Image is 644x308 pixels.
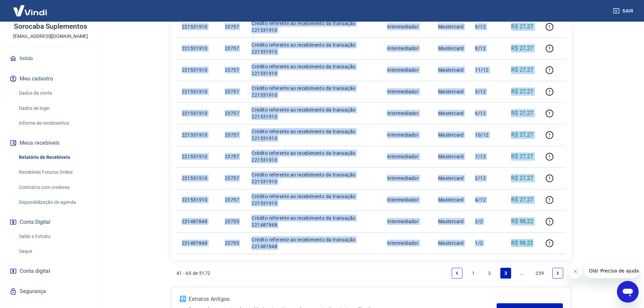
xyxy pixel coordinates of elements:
p: Crédito referente ao recebimento da transação 221531910 [252,20,376,33]
p: Crédito referente ao recebimento da transação 221531910 [252,42,376,55]
a: Informe de rendimentos [16,116,93,130]
p: 221531910 [182,196,214,203]
p: Intermediador [387,218,427,225]
p: 221487848 [182,240,214,246]
a: Jump forward [517,268,527,279]
p: Mastercard [438,153,464,160]
p: R$ 98,22 [511,239,533,247]
p: Extratos Antigos [189,295,497,303]
a: Disponibilização de agenda [16,195,93,209]
p: 221531910 [182,175,214,182]
p: Intermediador [387,175,427,182]
p: 23755 [225,218,241,225]
p: 221531910 [182,45,214,52]
a: Conta digital [8,264,93,279]
p: 23757 [225,45,241,52]
button: Meu cadastro [8,71,93,86]
p: Crédito referente ao recebimento da transação 221531910 [252,85,376,98]
p: Mastercard [438,45,464,52]
iframe: Botão para abrir a janela de mensagens [617,281,639,303]
p: Crédito referente ao recebimento da transação 221487848 [252,236,376,250]
p: Intermediador [387,67,427,73]
p: 9/12 [475,23,495,30]
p: 11/12 [475,67,495,73]
p: R$ 27,27 [511,131,533,139]
p: Mastercard [438,132,464,138]
p: 221531910 [182,110,214,117]
iframe: Fechar mensagem [569,265,582,278]
p: 23757 [225,67,241,73]
p: Crédito referente ao recebimento da transação 221531910 [252,128,376,142]
p: Mastercard [438,175,464,182]
p: 23757 [225,110,241,117]
a: Page 2 [484,268,495,279]
p: 221531910 [182,132,214,138]
p: 23757 [225,132,241,138]
span: Conta digital [20,266,50,276]
p: R$ 27,27 [511,152,533,161]
p: R$ 27,27 [511,174,533,182]
p: Mastercard [438,23,464,30]
p: 23757 [225,153,241,160]
p: 4/12 [475,196,495,203]
p: 221531910 [182,23,214,30]
p: 23757 [225,23,241,30]
p: 221531910 [182,88,214,95]
a: Dados da conta [16,86,93,100]
p: Crédito referente ao recebimento da transação 221531910 [252,150,376,163]
p: 10/12 [475,132,495,138]
p: R$ 27,27 [511,109,533,117]
p: R$ 98,22 [511,217,533,226]
p: 23755 [225,240,241,246]
button: Meus recebíveis [8,136,93,150]
p: R$ 27,27 [511,66,533,74]
p: R$ 27,27 [511,23,533,31]
p: R$ 27,27 [511,44,533,52]
p: Intermediador [387,132,427,138]
p: Crédito referente ao recebimento da transação 221487848 [252,215,376,228]
p: Crédito referente ao recebimento da transação 221531910 [252,171,376,185]
a: Saque [16,244,93,258]
p: 41 - 60 de 5172 [176,270,211,277]
p: 221487848 [182,218,214,225]
p: [EMAIL_ADDRESS][DOMAIN_NAME] [13,33,88,40]
p: Intermediador [387,196,427,203]
p: 23757 [225,196,241,203]
button: Sair [612,5,636,17]
p: Crédito referente ao recebimento da transação 221531910 [252,106,376,120]
p: Mastercard [438,240,464,246]
p: Mastercard [438,67,464,73]
p: Mastercard [438,110,464,117]
img: Vindi [8,0,52,21]
a: Page 1 [468,268,479,279]
iframe: Mensagem da empresa [585,263,639,278]
p: 8/12 [475,45,495,52]
a: Next page [552,268,563,279]
p: 221531910 [182,67,214,73]
a: Recebíveis Futuros Online [16,165,93,179]
a: Contratos com credores [16,181,93,194]
p: 3/12 [475,88,495,95]
p: 2/12 [475,175,495,182]
p: 7/12 [475,153,495,160]
img: ícone [180,296,186,302]
p: Intermediador [387,45,427,52]
a: Page 3 is your current page [500,268,511,279]
p: 1/2 [475,240,495,246]
p: R$ 27,27 [511,88,533,96]
p: Mastercard [438,196,464,203]
a: Segurança [8,284,93,299]
a: Saldo e Extrato [16,230,93,243]
p: Intermediador [387,23,427,30]
p: Intermediador [387,88,427,95]
p: Crédito referente ao recebimento da transação 221531910 [252,63,376,77]
p: 2/2 [475,218,495,225]
p: 221531910 [182,153,214,160]
p: 23757 [225,88,241,95]
button: Conta Digital [8,215,93,230]
p: Intermediador [387,153,427,160]
a: Relatório de Recebíveis [16,150,93,164]
p: Crédito referente ao recebimento da transação 221531910 [252,193,376,207]
p: Sorocaba Suplementos [14,23,87,30]
a: Dados de login [16,101,93,115]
